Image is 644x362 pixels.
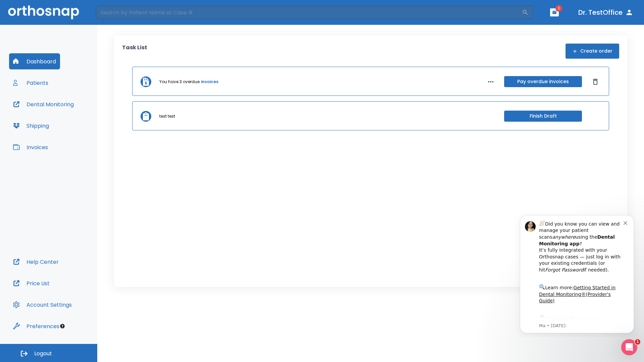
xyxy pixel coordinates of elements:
[566,44,619,59] button: Create order
[159,79,200,85] p: You have 3 overdue
[504,76,582,87] button: Pay overdue invoices
[29,105,114,139] div: Download the app: | ​ Let us know if you need help getting started!
[59,323,65,329] div: Tooltip anchor
[9,96,78,112] button: Dental Monitoring
[576,6,636,18] button: Dr. TestOffice
[9,53,60,69] button: Dashboard
[9,75,52,91] button: Patients
[504,111,582,122] button: Finish Draft
[555,5,562,12] span: 1
[9,118,53,134] button: Shipping
[9,297,76,313] button: Account Settings
[96,6,522,19] input: Search by Patient Name or Case #
[9,275,54,291] button: Price List
[34,350,52,357] span: Logout
[122,44,147,59] p: Task List
[201,79,218,85] a: invoices
[29,114,114,120] p: Message from Ma, sent 5w ago
[114,10,119,16] button: Dismiss notification
[9,318,63,334] button: Preferences
[9,254,63,270] button: Help Center
[29,107,89,119] a: App Store
[9,139,52,155] button: Invoices
[8,5,79,19] img: Orthosnap
[621,339,637,355] iframe: Intercom live chat
[510,209,644,337] iframe: Intercom notifications message
[159,113,175,119] p: test test
[635,339,640,345] span: 1
[590,76,601,87] button: Dismiss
